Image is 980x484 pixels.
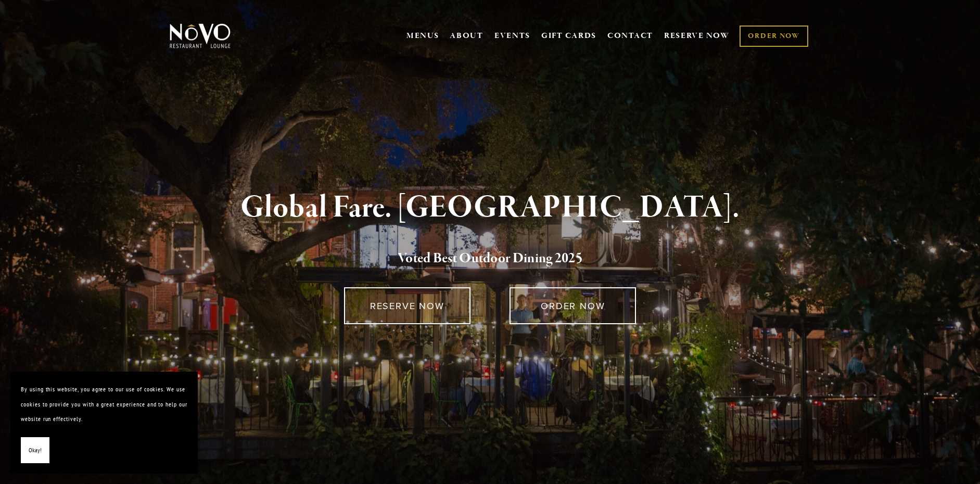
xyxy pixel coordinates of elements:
a: GIFT CARDS [541,26,596,46]
a: RESERVE NOW [664,26,730,46]
a: RESERVE NOW [344,287,470,324]
h2: 5 [187,248,794,270]
a: ABOUT [450,31,483,41]
strong: Global Fare. [GEOGRAPHIC_DATA]. [240,188,740,227]
img: Novo Restaurant &amp; Lounge [168,23,233,49]
a: MENUS [406,31,439,41]
a: ORDER NOW [740,26,808,47]
section: Cookie banner [10,372,198,474]
a: Voted Best Outdoor Dining 202 [398,249,576,269]
button: Okay! [21,437,49,464]
a: ORDER NOW [510,287,636,324]
a: EVENTS [494,31,530,41]
span: Okay! [29,443,42,458]
p: By using this website, you agree to our use of cookies. We use cookies to provide you with a grea... [21,382,187,427]
a: CONTACT [607,26,653,46]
